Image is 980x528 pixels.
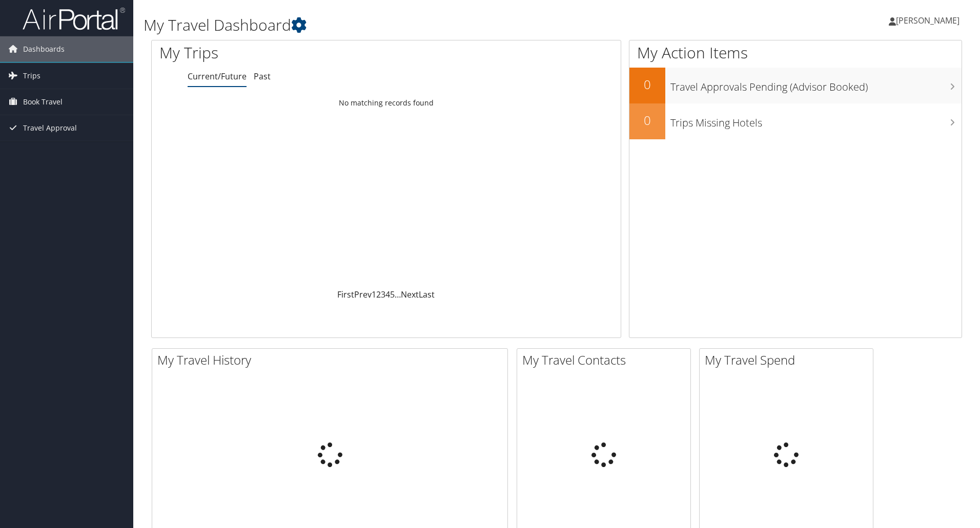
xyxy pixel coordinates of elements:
[23,7,125,31] img: airportal-logo.png
[159,42,418,64] h1: My Trips
[337,289,354,300] a: First
[629,112,665,129] h2: 0
[23,89,63,115] span: Book Travel
[188,71,247,82] a: Current/Future
[889,5,970,36] a: [PERSON_NAME]
[152,94,621,112] td: No matching records found
[254,71,271,82] a: Past
[144,14,695,36] h1: My Travel Dashboard
[354,289,372,300] a: Prev
[670,111,962,130] h3: Trips Missing Hotels
[670,75,962,94] h3: Travel Approvals Pending (Advisor Booked)
[157,351,507,369] h2: My Travel History
[23,115,77,141] span: Travel Approval
[23,36,65,62] span: Dashboards
[629,76,665,93] h2: 0
[629,42,962,64] h1: My Action Items
[629,103,962,139] a: 0Trips Missing Hotels
[401,289,419,300] a: Next
[381,289,385,300] a: 3
[705,351,873,369] h2: My Travel Spend
[629,68,962,103] a: 0Travel Approvals Pending (Advisor Booked)
[390,289,395,300] a: 5
[385,289,390,300] a: 4
[376,289,381,300] a: 2
[896,15,959,26] span: [PERSON_NAME]
[23,63,40,89] span: Trips
[522,351,690,369] h2: My Travel Contacts
[395,289,401,300] span: …
[419,289,435,300] a: Last
[372,289,376,300] a: 1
